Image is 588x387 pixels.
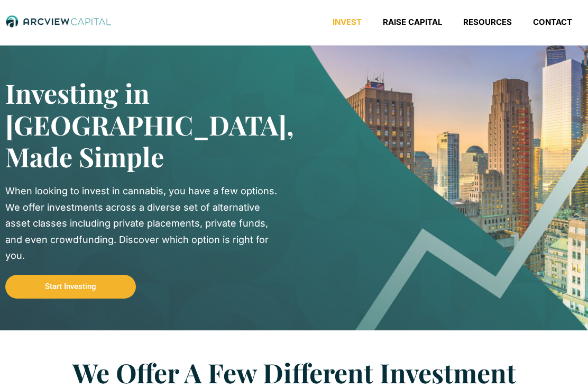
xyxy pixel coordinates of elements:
[453,17,522,28] a: Resources
[372,17,453,28] a: Raise Capital
[522,17,583,28] a: Contact
[5,77,262,173] h2: Investing in [GEOGRAPHIC_DATA], Made Simple
[322,17,372,28] a: Invest
[5,183,278,264] div: When looking to invest in cannabis, you have a few options. We offer investments across a diverse...
[5,275,136,299] a: Start Investing
[45,283,96,291] span: Start Investing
